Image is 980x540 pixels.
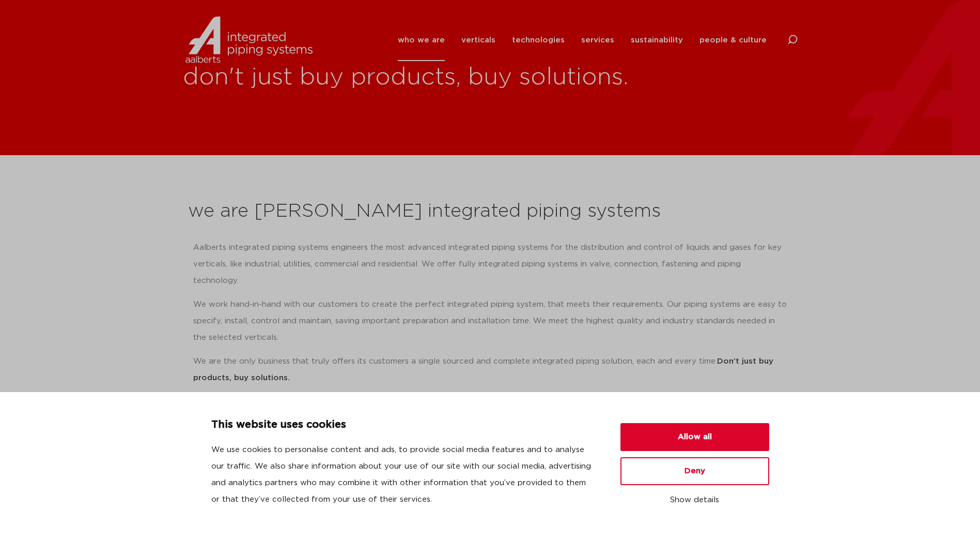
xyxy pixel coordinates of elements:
a: people & culture [699,19,767,61]
a: who we are [398,19,445,61]
p: We are the only business that truly offers its customers a single sourced and complete integrated... [193,353,787,386]
a: verticals [461,19,495,61]
button: Show details [620,491,769,509]
a: sustainability [631,19,683,61]
a: services [581,19,614,61]
button: Deny [620,457,769,485]
h2: we are [PERSON_NAME] integrated piping systems [188,199,792,224]
button: Allow all [620,423,769,451]
p: Aalberts integrated piping systems engineers the most advanced integrated piping systems for the ... [193,239,787,289]
a: technologies [512,19,565,61]
p: We work hand-in-hand with our customers to create the perfect integrated piping system, that meet... [193,296,787,346]
p: This website uses cookies [211,417,596,433]
nav: Menu [398,19,767,61]
p: We use cookies to personalise content and ads, to provide social media features and to analyse ou... [211,442,596,508]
